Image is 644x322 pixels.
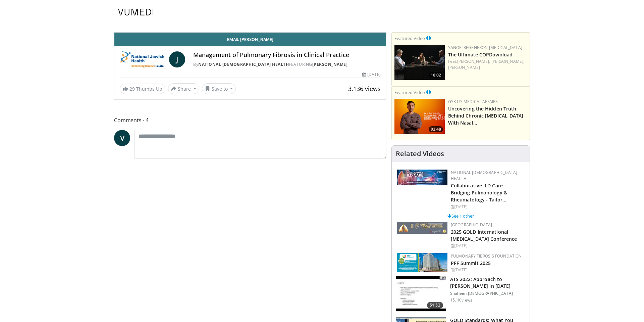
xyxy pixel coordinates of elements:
[394,45,445,80] img: 5a5e9f8f-baed-4a36-9fe2-4d00eabc5e31.png.150x105_q85_crop-smart_upscale.png
[193,51,381,59] h4: Management of Pulmonary Fibrosis in Clinical Practice
[451,182,507,203] a: Collaborative ILD Care: Bridging Pulmonology & Rheumatology - Tailor…
[451,253,522,259] a: Pulmonary Fibrosis Foundation
[193,61,381,67] div: By FEATURING
[397,253,447,272] img: 84d5d865-2f25-481a-859d-520685329e32.png.150x105_q85_autocrop_double_scale_upscale_version-0.2.png
[429,72,443,78] span: 10:02
[396,276,446,311] img: 5903cf87-07ec-4ec6-b228-01333f75c79d.150x105_q85_crop-smart_upscale.jpg
[169,51,185,67] a: J
[348,85,381,93] span: 3,136 views
[114,130,130,146] a: V
[447,213,474,219] a: See 1 other
[394,89,425,95] small: Featured Video
[450,297,472,303] p: 15.1K views
[451,229,517,242] a: 2025 GOLD International [MEDICAL_DATA] Conference
[397,222,447,234] img: 29f03053-4637-48fc-b8d3-cde88653f0ec.jpeg.150x105_q85_autocrop_double_scale_upscale_version-0.2.jpg
[457,58,490,64] a: [PERSON_NAME],
[451,170,518,181] a: National [DEMOGRAPHIC_DATA] Health
[118,9,154,15] img: VuMedi Logo
[120,84,165,94] a: 29 Thumbs Up
[394,45,445,80] a: 10:02
[448,64,480,70] a: [PERSON_NAME]
[448,51,513,58] a: The Ultimate COPDownload
[202,83,236,94] button: Save to
[394,99,445,134] img: d04c7a51-d4f2-46f9-936f-c139d13e7fbe.png.150x105_q85_crop-smart_upscale.png
[448,105,527,126] h3: Uncovering the Hidden Truth Behind Chronic Rhinosinusitis With Nasal Polyps
[448,99,498,104] a: GSK US Medical Affairs
[450,276,526,289] h3: ATS 2022: Approach to [PERSON_NAME] in [DATE]
[450,291,526,296] p: Shaheen [DEMOGRAPHIC_DATA]
[394,35,425,41] small: Featured Video
[362,72,380,78] div: [DATE]
[114,33,386,46] a: Email [PERSON_NAME]
[397,170,447,185] img: 7e341e47-e122-4d5e-9c74-d0a8aaff5d49.jpg.150x105_q85_autocrop_double_scale_upscale_version-0.2.jpg
[451,222,492,228] a: [GEOGRAPHIC_DATA]
[448,58,527,71] div: Feat.
[396,150,444,158] h4: Related Videos
[451,260,491,266] a: PFF Summit 2025
[429,126,443,132] span: 02:48
[120,51,166,67] img: National Jewish Health
[491,58,524,64] a: [PERSON_NAME],
[427,302,443,309] span: 51:53
[168,83,199,94] button: Share
[448,45,522,50] a: Sanofi Regeneron [MEDICAL_DATA]
[451,182,524,203] h2: Collaborative ILD Care: Bridging Pulmonology & Rheumatology - Tailoring Treatment in CTD-ILD (Fre...
[451,204,524,210] div: [DATE]
[426,88,431,96] a: This is paid for by GSK US Medical Affairs
[396,276,526,312] a: 51:53 ATS 2022: Approach to [PERSON_NAME] in [DATE] Shaheen [DEMOGRAPHIC_DATA] 15.1K views
[198,61,289,67] a: National [DEMOGRAPHIC_DATA] Health
[451,267,524,273] div: [DATE]
[448,105,524,126] a: Uncovering the Hidden Truth Behind Chronic [MEDICAL_DATA] With Nasal…
[451,243,524,249] div: [DATE]
[312,61,348,67] a: [PERSON_NAME]
[426,34,431,42] a: This is paid for by Sanofi Regeneron COPD
[394,99,445,134] a: 02:48
[129,86,135,92] span: 29
[114,116,386,125] span: Comments 4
